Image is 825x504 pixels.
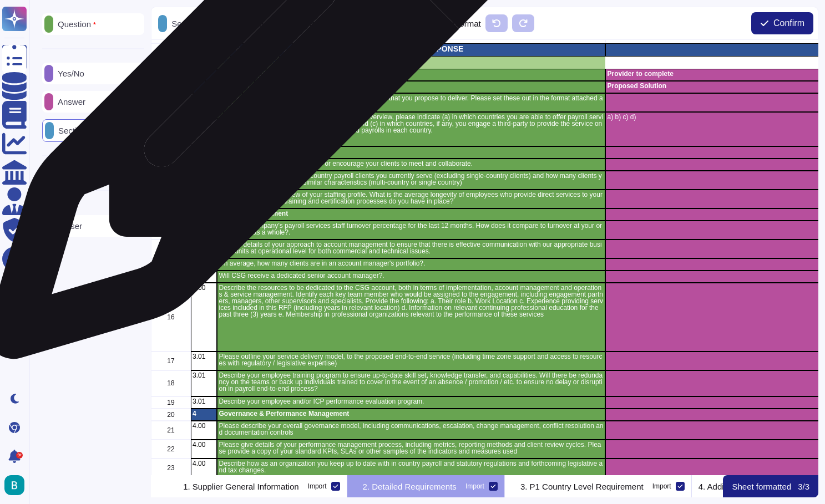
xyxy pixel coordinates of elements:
p: Section [54,126,86,135]
div: grid [151,40,818,475]
div: 12 [151,221,191,240]
div: 1 [151,43,191,57]
p: Yes/No [53,69,84,78]
p: 3. P1 Country Level Requirement [520,482,644,491]
div: 10 [151,190,191,208]
p: 1.00 [193,114,215,120]
p: Answer [53,98,85,106]
div: 8 [151,159,191,171]
div: 17 [151,352,191,370]
p: Section [167,19,199,28]
div: 14 [151,258,191,271]
div: 15 [151,271,191,283]
p: Additional steps: [42,170,91,176]
div: 4 [151,81,191,93]
p: 3.00 [193,260,215,267]
div: 22 [151,440,191,459]
div: Import [652,483,671,490]
div: 18 [151,370,191,396]
p: 1.00 [193,95,215,101]
p: Describe how as an organization you keep up to date with in country payroll and statutory regulat... [219,460,604,474]
div: 20 [151,409,191,421]
p: Please provide an overview of your staffing profile. What is the average longevity of employees w... [219,191,604,205]
p: 1 [193,83,215,89]
p: Please give details of your performance management process, including metrics, reporting methods ... [219,441,604,455]
div: 23 [151,459,191,477]
p: Describe your employee training program to ensure up-to-date skill set, knowledge transfer, and c... [219,372,604,392]
p: Please outline your service delivery model, to the proposed end-to-end service (including time zo... [219,353,604,366]
div: 3 [151,69,191,81]
p: Please describe how you allow and or encourage your clients to meet and collaborate. [219,160,604,167]
p: 4.00 [193,422,215,429]
p: 4.00 [193,460,215,467]
p: Sheet formatted [732,482,791,491]
p: 2.00 [193,160,215,167]
p: Core Business Description [219,148,604,155]
p: 3.00 [193,241,215,248]
div: Import [308,483,327,490]
div: 6 [151,112,191,146]
div: 21 [151,421,191,440]
p: Detailed Requirements [219,70,604,77]
p: With reference to the country list in the Company Overview, please indicate (a) in which countrie... [219,114,604,134]
div: 2 [151,57,191,69]
p: 3.00 [193,284,215,291]
p: Describe the resources to be dedicated to the CSG account, both in terms of implementation, accou... [219,284,604,318]
div: 13 [151,240,191,258]
p: 3.01 [193,353,215,360]
p: Eraser [53,222,82,230]
p: 1. Supplier General Information [183,482,298,491]
div: 19 [151,396,191,409]
p: Account Management [219,210,604,217]
p: 3.00 [193,272,215,279]
p: 4.00 [193,441,215,448]
div: Import [465,483,484,490]
p: 4 [193,410,215,417]
img: user [4,475,24,495]
p: 4. Additional Services [699,482,778,491]
p: 3.00 [193,222,215,229]
p: 3 [193,210,215,217]
p: 3.01 [193,372,215,379]
p: Tool: [42,204,56,211]
p: On average, how many clients are in an account manager's portfolio?. [219,260,604,267]
p: Please summarise the core services (Statement of Work) that you propose to deliver. Please set th... [219,95,604,108]
p: 3.01 [193,398,215,405]
p: 2.00 [193,191,215,198]
p: Governance & Performance Management [219,410,604,417]
span: Confirm [773,19,804,28]
p: 2. Detailed Requirements [363,482,457,491]
p: To be completed by Supplier [192,58,216,64]
p: Question [53,20,96,29]
button: Confirm [751,12,813,34]
div: 9 [151,171,191,190]
p: Please list the number of multi-country payroll clients you currently serve (excluding single-cou... [219,172,604,186]
p: State your company’s payroll services staff turnover percentage for the last 12 months. How does ... [219,222,604,236]
p: 3 / 3 [798,482,809,491]
p: 2.00 [193,172,215,179]
p: Clear sheet [357,19,399,28]
div: 9+ [16,452,23,459]
button: user [2,473,32,497]
div: 16 [151,283,191,352]
div: 11 [151,208,191,221]
p: Please describe your overall governance model, including communications, escalation, change manag... [219,422,604,436]
p: Provide details of your approach to account management to ensure that there is effective communic... [219,241,604,254]
p: Core Payroll & Related Services [219,83,604,89]
div: 5 [151,93,191,112]
div: 7 [151,146,191,159]
p: Describe your employee and/or ICP performance evaluation program. [219,398,604,405]
div: Select similar cells [247,19,315,28]
p: GLOBAL PAYROLL SERVICE RFP - APPENDIX 5 - RFP RESPONSE [219,45,604,53]
p: 2 [193,148,215,155]
p: Will CSG receive a dedicated senior account manager?. [219,272,604,279]
p: Autoformat [440,19,480,28]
